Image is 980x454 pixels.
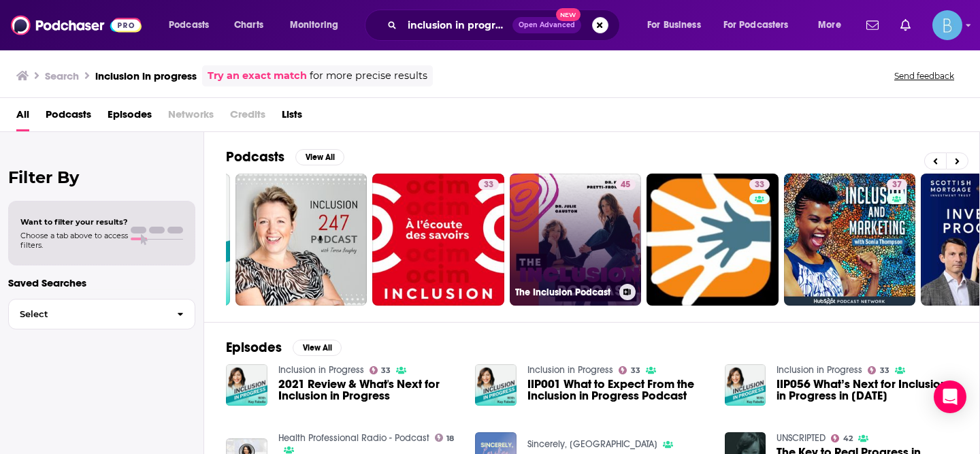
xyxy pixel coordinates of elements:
[512,17,581,33] button: Open AdvancedNew
[784,174,916,306] a: 37
[932,10,962,40] span: Logged in as BLASTmedia
[723,16,789,35] span: For Podcasters
[234,16,263,35] span: Charts
[777,364,862,376] a: Inclusion in Progress
[510,174,642,306] a: 45The Inclusion Podcast
[168,103,214,131] span: Networks
[843,436,853,442] span: 42
[8,299,195,329] button: Select
[478,179,499,190] a: 33
[280,14,356,36] button: open menu
[932,10,962,40] button: Show profile menu
[295,149,344,165] button: View All
[519,22,575,29] span: Open Advanced
[11,12,142,38] img: Podchaser - Follow, Share and Rate Podcasts
[278,364,364,376] a: Inclusion in Progress
[725,364,766,406] img: IIP056 What’s Next for Inclusion in Progress in 2021
[8,167,195,187] h2: Filter By
[8,276,195,289] p: Saved Searches
[527,364,613,376] a: Inclusion in Progress
[484,178,493,192] span: 33
[808,14,858,36] button: open menu
[631,368,640,374] span: 33
[226,339,282,356] h2: Episodes
[381,368,391,374] span: 33
[638,14,718,36] button: open menu
[755,178,764,192] span: 33
[108,103,152,131] a: Episodes
[372,174,504,306] a: 33
[169,16,209,35] span: Podcasts
[278,378,459,402] a: 2021 Review & What's Next for Inclusion in Progress
[749,179,770,190] a: 33
[868,366,889,374] a: 33
[890,70,958,82] button: Send feedback
[16,103,29,131] a: All
[715,14,808,36] button: open menu
[880,368,889,374] span: 33
[895,14,916,37] a: Show notifications dropdown
[225,14,272,36] a: Charts
[290,16,338,35] span: Monitoring
[647,16,701,35] span: For Business
[647,174,779,306] a: 33
[208,68,307,84] a: Try an exact match
[777,378,958,402] span: IIP056 What’s Next for Inclusion in Progress in [DATE]
[282,103,302,131] a: Lists
[226,148,344,165] a: PodcastsView All
[293,340,342,356] button: View All
[818,16,841,35] span: More
[621,178,630,192] span: 45
[95,69,197,82] h3: inclusion in progress
[446,436,454,442] span: 18
[226,364,267,406] img: 2021 Review & What's Next for Inclusion in Progress
[777,378,958,402] a: IIP056 What’s Next for Inclusion in Progress in 2021
[378,10,633,41] div: Search podcasts, credits, & more...
[475,364,517,406] img: IIP001 What to Expect From the Inclusion in Progress Podcast
[402,14,512,36] input: Search podcasts, credits, & more...
[230,103,265,131] span: Credits
[556,8,581,21] span: New
[527,438,657,450] a: Sincerely, Carolina
[892,178,902,192] span: 37
[20,217,128,227] span: Want to filter your results?
[934,380,966,413] div: Open Intercom Messenger
[46,103,91,131] a: Podcasts
[226,148,284,165] h2: Podcasts
[831,434,853,442] a: 42
[615,179,636,190] a: 45
[45,69,79,82] h3: Search
[861,14,884,37] a: Show notifications dropdown
[278,432,429,444] a: Health Professional Radio - Podcast
[310,68,427,84] span: for more precise results
[20,231,128,250] span: Choose a tab above to access filters.
[527,378,708,402] a: IIP001 What to Expect From the Inclusion in Progress Podcast
[932,10,962,40] img: User Profile
[159,14,227,36] button: open menu
[435,434,455,442] a: 18
[777,432,826,444] a: UNSCRIPTED
[887,179,907,190] a: 37
[370,366,391,374] a: 33
[226,339,342,356] a: EpisodesView All
[619,366,640,374] a: 33
[515,287,614,298] h3: The Inclusion Podcast
[9,310,166,319] span: Select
